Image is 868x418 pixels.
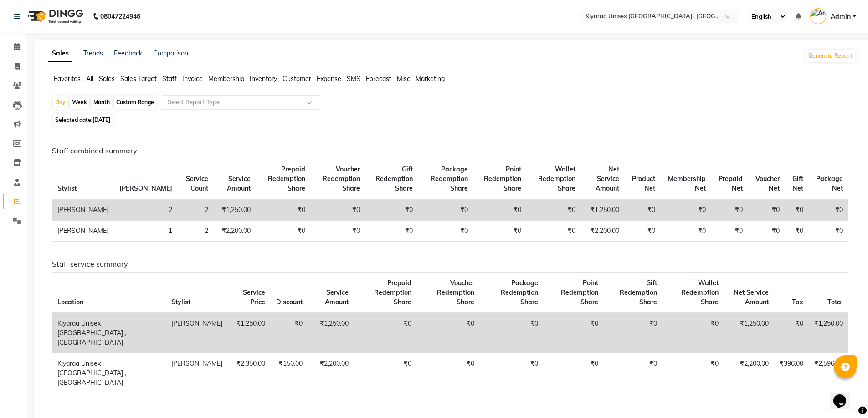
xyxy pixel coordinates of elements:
span: Forecast [366,75,391,83]
td: ₹0 [473,199,527,221]
span: Service Count [186,175,208,192]
span: Selected date: [53,114,113,126]
span: Invoice [182,75,203,83]
div: Month [91,96,112,109]
td: ₹0 [311,221,365,242]
td: ₹0 [663,353,724,393]
td: [PERSON_NAME] [166,353,228,393]
a: Sales [48,45,72,62]
span: Staff [162,75,177,83]
td: ₹2,200.00 [214,221,256,242]
a: Comparison [153,49,188,57]
span: Gift Redemption Share [375,165,413,192]
span: Admin [831,12,851,21]
td: ₹0 [473,221,527,242]
td: ₹1,250.00 [308,313,354,353]
td: ₹0 [354,313,417,353]
span: SMS [347,75,360,83]
span: All [86,75,93,83]
td: ₹0 [661,199,711,221]
td: [PERSON_NAME] [52,199,114,221]
td: ₹0 [256,199,311,221]
td: ₹0 [785,199,809,221]
td: ₹0 [785,221,809,242]
td: ₹0 [544,353,604,393]
td: ₹0 [311,199,365,221]
td: ₹0 [604,313,663,353]
span: Membership [208,75,244,83]
span: Sales Target [120,75,157,83]
span: Prepaid Redemption Share [374,279,411,306]
span: Gift Net [792,175,803,192]
td: 2 [178,199,214,221]
span: Location [57,298,83,306]
td: ₹0 [604,353,663,393]
span: Favorites [54,75,81,83]
span: Service Price [243,288,265,306]
span: Wallet Redemption Share [538,165,575,192]
td: ₹0 [711,221,748,242]
td: ₹0 [748,199,785,221]
b: 08047224946 [100,4,140,29]
td: ₹396.00 [774,353,809,393]
td: ₹150.00 [271,353,308,393]
span: Stylist [57,184,77,192]
td: ₹0 [365,221,418,242]
td: ₹0 [527,221,581,242]
td: ₹0 [544,313,604,353]
td: ₹0 [774,313,809,353]
td: ₹0 [480,353,544,393]
td: Kiyaraa Unisex [GEOGRAPHIC_DATA] , [GEOGRAPHIC_DATA] [52,353,166,393]
td: ₹0 [809,199,848,221]
span: Expense [317,75,341,83]
img: logo [23,4,86,29]
span: Voucher Redemption Share [437,279,474,306]
span: Voucher Redemption Share [323,165,360,192]
span: Package Redemption Share [501,279,538,306]
td: ₹1,250.00 [581,199,625,221]
td: ₹0 [417,353,480,393]
td: ₹1,250.00 [214,199,256,221]
td: ₹2,200.00 [581,221,625,242]
span: Tax [792,298,803,306]
td: ₹0 [480,313,544,353]
td: ₹0 [418,221,473,242]
span: Point Redemption Share [561,279,598,306]
h6: Staff service summary [52,260,848,268]
div: Day [53,96,68,109]
td: ₹0 [625,199,661,221]
td: ₹0 [417,313,480,353]
span: Marketing [416,75,445,83]
span: Discount [276,298,303,306]
span: Package Redemption Share [431,165,468,192]
td: ₹0 [256,221,311,242]
span: [DATE] [92,116,110,123]
td: ₹0 [418,199,473,221]
div: Custom Range [114,96,156,109]
td: ₹2,200.00 [724,353,774,393]
td: ₹0 [711,199,748,221]
td: ₹0 [625,221,661,242]
td: [PERSON_NAME] [166,313,228,353]
td: Kiyaraa Unisex [GEOGRAPHIC_DATA] , [GEOGRAPHIC_DATA] [52,313,166,353]
button: Generate Report [806,50,855,62]
a: Feedback [114,49,142,57]
h6: Staff combined summary [52,146,848,155]
td: ₹1,250.00 [809,313,848,353]
td: 2 [114,199,178,221]
span: Prepaid Redemption Share [268,165,305,192]
td: ₹2,350.00 [228,353,271,393]
td: ₹0 [527,199,581,221]
span: Voucher Net [755,175,780,192]
span: Net Service Amount [596,165,619,192]
td: ₹0 [354,353,417,393]
td: ₹0 [663,313,724,353]
span: Net Service Amount [734,288,769,306]
div: Week [70,96,89,109]
span: Service Amount [325,288,349,306]
td: ₹0 [365,199,418,221]
td: ₹2,200.00 [308,353,354,393]
iframe: chat widget [830,382,859,409]
td: ₹0 [661,221,711,242]
td: ₹1,250.00 [228,313,271,353]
